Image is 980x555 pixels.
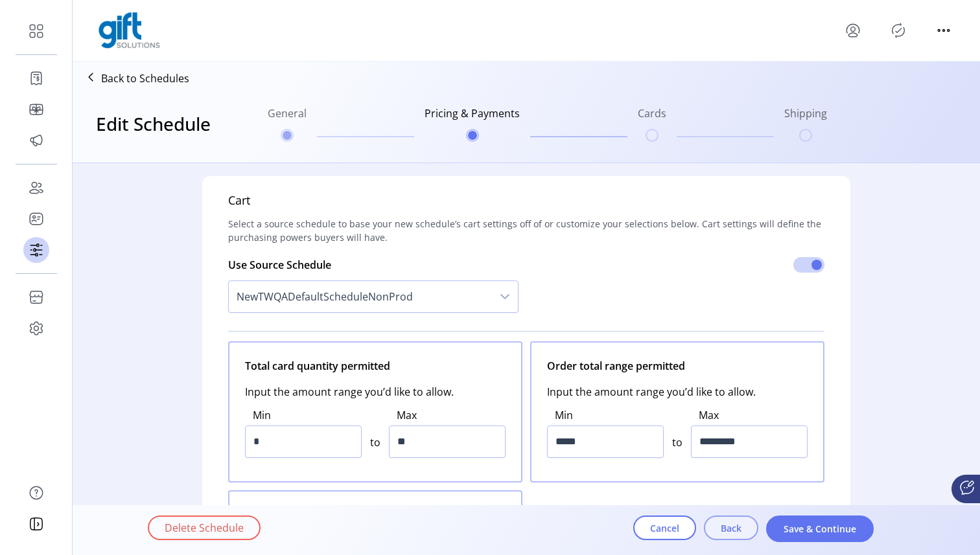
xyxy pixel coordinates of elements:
[783,522,857,536] span: Save & Continue
[101,71,189,86] p: Back to Schedules
[425,106,520,129] h6: Pricing & Payments
[672,435,682,458] span: to
[721,521,741,535] span: Back
[148,515,261,540] button: Delete Schedule
[704,515,758,540] button: Back
[370,435,380,458] span: to
[650,521,679,535] span: Cancel
[165,520,244,536] span: Delete Schedule
[547,374,808,400] span: Input the amount range you’d like to allow.
[547,358,685,374] span: Order total range permitted
[633,515,696,540] button: Cancel
[99,12,160,49] img: logo
[492,281,518,312] div: dropdown trigger
[843,20,863,41] button: menu
[933,20,954,41] button: menu
[245,374,506,400] span: Input the amount range you’d like to allow.
[699,407,808,423] label: Max
[245,358,390,374] span: Total card quantity permitted
[228,192,250,217] h5: Cart
[555,407,664,423] label: Min
[253,407,362,423] label: Min
[228,258,331,272] span: Use Source Schedule
[96,110,211,137] h3: Edit Schedule
[228,217,824,244] span: Select a source schedule to base your new schedule’s cart settings off of or customize your selec...
[397,407,506,423] label: Max
[888,20,909,41] button: Publisher Panel
[229,281,492,312] span: NewTWQADefaultScheduleNonProd
[766,515,874,542] button: Save & Continue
